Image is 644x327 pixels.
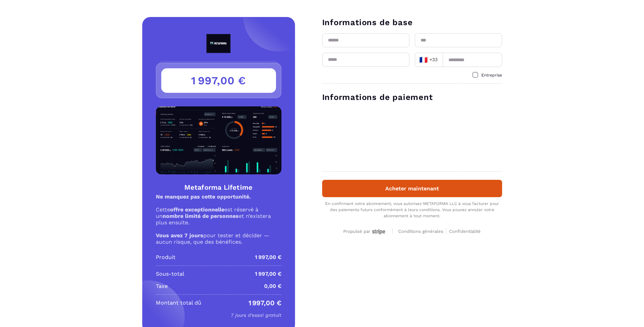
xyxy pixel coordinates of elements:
span: 🇫🇷 [419,55,428,65]
img: Product Image [156,106,281,174]
iframe: Cadre de saisie sécurisé pour le paiement [321,107,503,165]
h4: Metaforma Lifetime [156,183,281,192]
strong: Ne manquez pas cette opportunité. [156,193,251,200]
div: Search for option [415,53,443,67]
p: Sous-total [156,270,184,278]
button: Acheter maintenant [322,180,502,197]
p: 1 997,00 € [249,299,281,307]
div: En confirmant votre abonnement, vous autorisez METAFORMA LLC à vous facturer pour des paiements f... [322,201,502,219]
h3: 1 997,00 € [161,68,276,93]
p: pour tester et décider — aucun risque, que des bénéfices. [156,232,281,245]
h3: Informations de base [322,17,502,28]
strong: nombre limité de personnes [163,213,239,219]
span: Confidentialité [449,229,481,234]
strong: offre exceptionnelle [170,206,224,213]
p: Produit [156,253,176,261]
p: 1 997,00 € [255,270,281,278]
a: Propulsé par [343,228,387,234]
a: Conditions générales [398,228,446,234]
p: 1 997,00 € [255,253,281,261]
span: Entreprise [481,73,502,78]
span: Conditions générales [398,229,443,234]
div: Propulsé par [343,229,387,235]
h3: Informations de paiement [322,92,502,103]
p: 7 jours d'essai gratuit [156,311,281,319]
input: Search for option [439,55,440,65]
span: +33 [419,55,438,65]
p: 0,00 € [264,282,281,290]
img: logo [191,34,246,53]
strong: Vous avez 7 jours [156,232,203,239]
p: Cette est réservé à un et n’existera plus ensuite. [156,206,281,226]
a: Confidentialité [449,228,481,234]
